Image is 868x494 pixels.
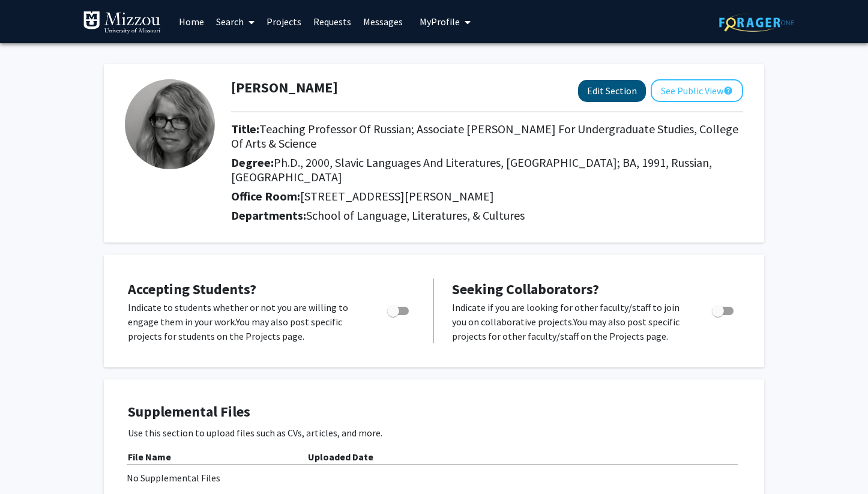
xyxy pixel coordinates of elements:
span: School of Language, Literatures, & Cultures [306,208,525,223]
span: Accepting Students? [128,280,256,298]
h1: [PERSON_NAME] [231,79,338,97]
img: ForagerOne Logo [719,13,794,32]
p: Indicate if you are looking for other faculty/staff to join you on collaborative projects. You ma... [452,300,689,343]
a: Messages [357,1,409,43]
img: University of Missouri Logo [83,11,161,35]
div: No Supplemental Files [127,471,741,485]
h2: Office Room: [231,189,743,203]
a: Projects [261,1,307,43]
a: Search [210,1,261,43]
a: Requests [307,1,357,43]
span: Teaching Professor Of Russian; Associate [PERSON_NAME] For Undergraduate Studies, College Of Arts... [231,121,738,151]
iframe: Chat [9,440,51,485]
span: Seeking Collaborators? [452,280,599,298]
p: Use this section to upload files such as CVs, articles, and more. [128,426,740,440]
button: Edit Section [578,80,646,102]
b: Uploaded Date [308,451,373,463]
div: Toggle [707,300,740,318]
h2: Departments: [222,208,752,223]
img: Profile Picture [125,79,215,169]
p: Indicate to students whether or not you are willing to engage them in your work. You may also pos... [128,300,364,343]
b: File Name [128,451,171,463]
mat-icon: help [723,83,733,98]
div: Toggle [382,300,415,318]
button: See Public View [651,79,743,102]
span: Ph.D., 2000, Slavic Languages And Literatures, [GEOGRAPHIC_DATA]; BA, 1991, Russian, [GEOGRAPHIC_... [231,155,712,184]
h4: Supplemental Files [128,403,740,421]
span: My Profile [420,16,460,28]
h2: Title: [231,122,743,151]
h2: Degree: [231,155,743,184]
span: [STREET_ADDRESS][PERSON_NAME] [300,188,494,203]
a: Home [173,1,210,43]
